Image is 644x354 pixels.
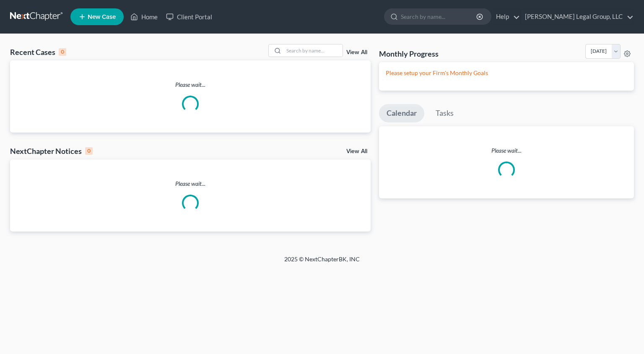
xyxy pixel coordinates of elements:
input: Search by name... [401,9,478,24]
p: Please wait... [379,146,634,155]
div: NextChapter Notices [10,146,93,156]
a: Home [126,9,162,24]
p: Please setup your Firm's Monthly Goals [386,69,627,77]
div: 0 [85,147,93,155]
div: 2025 © NextChapterBK, INC [83,255,561,270]
a: Tasks [428,104,461,122]
div: Recent Cases [10,47,66,57]
a: View All [346,49,367,55]
div: 0 [59,48,66,56]
span: New Case [88,14,116,20]
input: Search by name... [284,44,343,57]
a: [PERSON_NAME] Legal Group, LLC [521,9,634,24]
a: Help [492,9,520,24]
a: Calendar [379,104,424,122]
a: View All [346,148,367,154]
h3: Monthly Progress [379,49,439,59]
p: Please wait... [10,81,371,89]
p: Please wait... [10,180,371,188]
a: Client Portal [162,9,216,24]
